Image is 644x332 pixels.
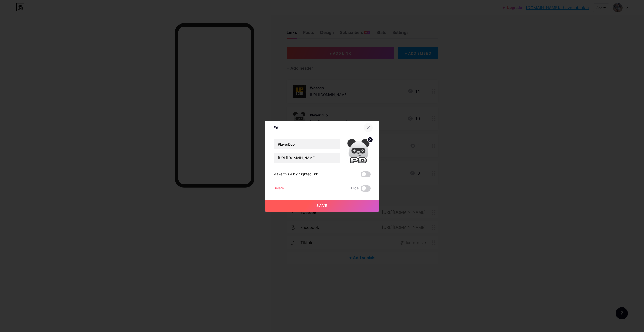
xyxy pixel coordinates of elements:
input: Title [274,139,340,149]
img: link_thumbnail [346,139,371,163]
div: Make this a highlighted link [273,171,318,177]
span: Save [316,203,328,208]
div: Edit [273,125,281,131]
div: Delete [273,185,284,192]
span: Hide [351,185,359,192]
input: URL [274,153,340,163]
button: Save [265,200,379,212]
